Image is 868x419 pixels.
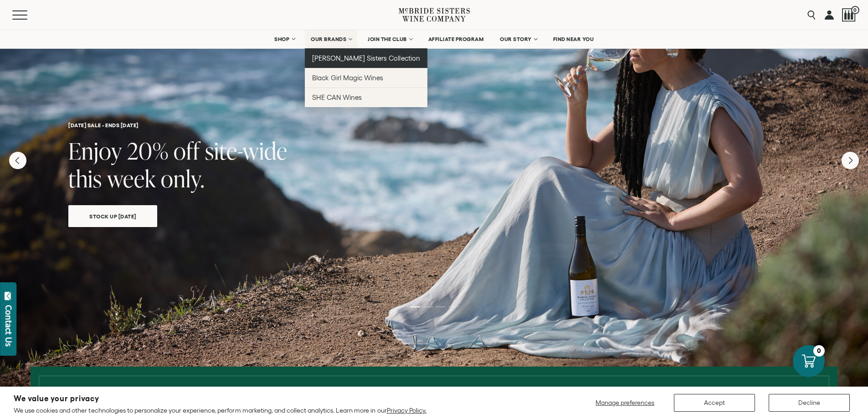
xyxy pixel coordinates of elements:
a: OUR BRANDS [305,30,357,48]
div: 0 [813,345,825,357]
a: Stock Up [DATE] [68,205,157,227]
li: Page dot 3 [436,306,446,307]
span: AFFILIATE PROGRAM [428,36,484,42]
span: Enjoy [68,135,122,166]
a: Privacy Policy. [387,407,426,414]
span: 0 [851,6,859,14]
a: [PERSON_NAME] Sisters Collection [305,48,427,68]
button: Mobile Menu Trigger [12,10,45,20]
p: We use cookies and other technologies to personalize your experience, perform marketing, and coll... [14,406,426,414]
a: FIND NEAR YOU [547,30,600,48]
a: SHOP [268,30,300,48]
h2: We value your privacy [14,395,426,403]
button: Previous [9,152,26,169]
span: week [107,163,156,194]
span: off [174,135,200,166]
span: site-wide [205,135,288,166]
span: OUR STORY [500,36,532,42]
li: Page dot 4 [448,306,458,307]
a: JOIN THE CLUB [362,30,418,48]
span: OUR BRANDS [311,36,346,42]
span: Manage preferences [596,399,654,406]
h6: [DATE] SALE - ENDS [DATE] [68,122,800,128]
button: Next [842,152,859,169]
a: SHE CAN Wines [305,88,427,107]
span: JOIN THE CLUB [368,36,407,42]
a: Black Girl Magic Wines [305,68,427,88]
a: OUR STORY [494,30,543,48]
span: this [68,163,102,194]
button: Manage preferences [590,394,660,412]
span: [PERSON_NAME] Sisters Collection [312,54,420,62]
li: Page dot 2 [423,306,433,307]
button: Decline [769,394,850,412]
span: Stock Up [DATE] [73,211,152,222]
button: Accept [674,394,755,412]
a: AFFILIATE PROGRAM [422,30,490,48]
span: SHE CAN Wines [312,93,362,101]
div: Contact Us [4,305,13,347]
span: 20% [127,135,169,166]
span: FIND NEAR YOU [553,36,594,42]
span: Black Girl Magic Wines [312,74,383,82]
span: SHOP [274,36,290,42]
li: Page dot 1 [410,306,420,307]
span: only. [161,163,205,194]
